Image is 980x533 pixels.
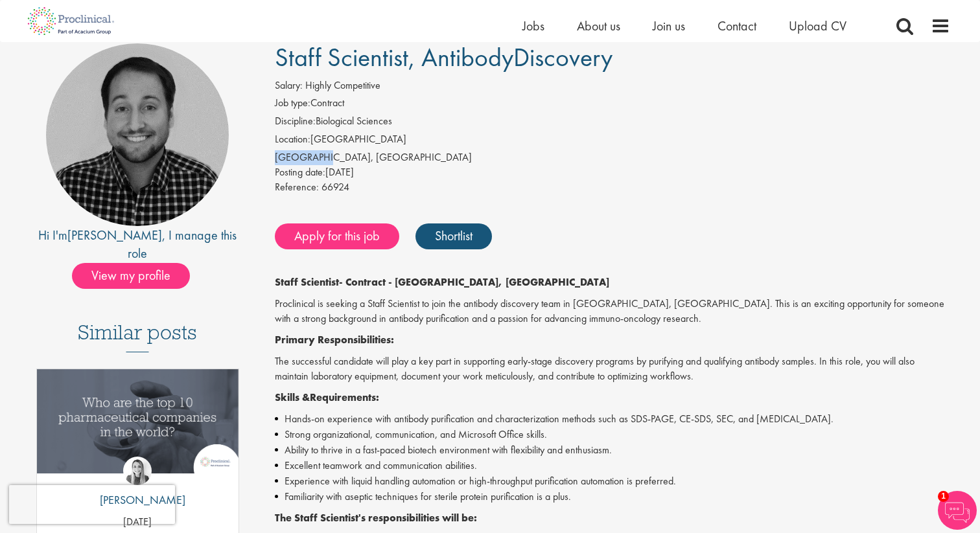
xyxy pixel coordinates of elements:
[275,180,319,195] label: Reference:
[339,275,609,289] strong: - Contract - [GEOGRAPHIC_DATA], [GEOGRAPHIC_DATA]
[72,263,190,289] span: View my profile
[275,41,612,74] span: Staff Scientist, AntibodyDiscovery
[275,333,334,346] strong: Primary Res
[275,411,951,427] li: Hands-on experience with antibody purification and characterization methods such as SDS-PAGE, CE-...
[30,226,246,263] div: Hi I'm , I manage this role
[275,96,310,111] label: Job type:
[123,457,152,485] img: Hannah Burke
[334,333,394,346] strong: ponsibilities:
[90,457,185,515] a: Hannah Burke [PERSON_NAME]
[46,43,229,226] img: imeage of recruiter Mike Raletz
[275,354,951,384] p: The successful candidate will play a key part in supporting early-stage discovery programs by pur...
[653,17,685,34] a: Join us
[789,17,846,34] a: Upload CV
[9,485,175,524] iframe: reCAPTCHA
[275,132,310,147] label: Location:
[275,150,951,165] div: [GEOGRAPHIC_DATA], [GEOGRAPHIC_DATA]
[310,391,379,404] strong: Requirements:
[275,223,399,249] a: Apply for this job
[415,223,492,249] a: Shortlist
[717,17,756,34] a: Contact
[72,266,203,282] a: View my profile
[275,132,951,150] li: [GEOGRAPHIC_DATA]
[37,369,239,484] a: Link to a post
[275,114,951,132] li: Biological Sciences
[275,427,951,442] li: Strong organizational, communication, and Microsoft Office skills.
[275,78,303,93] label: Salary:
[37,369,239,473] img: Top 10 pharmaceutical companies in the world 2025
[938,491,949,502] span: 1
[275,489,951,505] li: Familiarity with aseptic techniques for sterile protein purification is a plus.
[305,78,380,92] span: Highly Competitive
[275,442,951,458] li: Ability to thrive in a fast-paced biotech environment with flexibility and enthusiasm.
[577,17,620,34] a: About us
[275,391,310,404] strong: Skills &
[67,227,162,244] a: [PERSON_NAME]
[275,96,951,114] li: Contract
[275,511,477,525] strong: The Staff Scientist's responsibilities will be:
[275,297,951,326] p: Proclinical is seeking a Staff Scientist to join the antibody discovery team in [GEOGRAPHIC_DATA]...
[275,473,951,489] li: Experience with liquid handling automation or high-throughput purification automation is preferred.
[275,458,951,473] li: Excellent teamwork and communication abilities.
[275,114,316,129] label: Discipline:
[275,275,339,289] strong: Staff Scientist
[522,17,544,34] a: Jobs
[275,165,325,179] span: Posting date:
[78,321,197,352] h3: Similar posts
[321,180,349,194] span: 66924
[275,165,951,180] div: [DATE]
[938,491,977,530] img: Chatbot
